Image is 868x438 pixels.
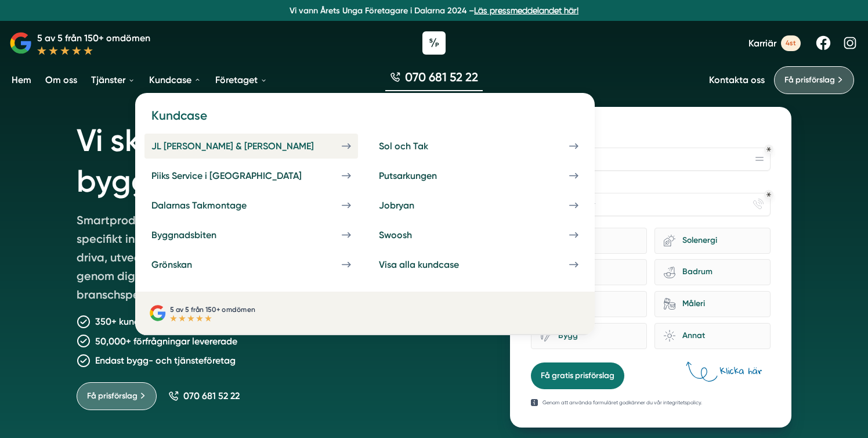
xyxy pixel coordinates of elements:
a: Företaget [213,65,270,95]
label: Företagsnamn [531,132,771,145]
a: JL [PERSON_NAME] & [PERSON_NAME] [144,134,358,159]
button: Få gratis prisförslag [531,362,624,389]
div: Grönskan [151,259,220,270]
a: Hem [9,65,34,95]
a: Få prisförslag [77,382,157,410]
a: Byggnadsbiten [144,222,358,247]
div: Jobryan [379,200,442,211]
a: Kontakta oss [709,74,765,85]
label: Telefonnummer [531,178,771,191]
a: Läs pressmeddelandet här! [474,6,578,15]
div: Byggnadsbiten [151,229,244,240]
a: Tjänster [89,65,138,95]
p: Genom att använda formuläret godkänner du vår integritetspolicy. [542,398,702,407]
a: Jobryan [372,193,585,218]
input: Företagsnamn [531,148,771,171]
a: Visa alla kundcase [372,252,585,277]
p: Smartproduktion är ett entreprenörsdrivet bolag som är specifikt inriktade mot att hjälpa bygg- o... [77,211,411,308]
a: Swoosh [372,222,585,247]
span: 4st [781,35,801,51]
div: Putsarkungen [379,170,465,181]
p: 5 av 5 från 150+ omdömen [170,304,255,315]
input: Telefonnummer [531,193,771,216]
div: Sol och Tak [379,141,456,152]
span: 070 681 52 22 [183,390,240,401]
div: Piiks Service i [GEOGRAPHIC_DATA] [151,170,330,181]
span: Få prisförslag [784,74,835,87]
div: JL [PERSON_NAME] & [PERSON_NAME] [151,141,342,152]
p: 50,000+ förfrågningar levererade [95,334,237,349]
p: 5 av 5 från 150+ omdömen [37,31,150,45]
a: Sol och Tak [372,134,585,159]
h4: Kundcase [144,107,585,133]
span: 070 681 52 22 [405,69,478,85]
h1: Vi skapar tillväxt för bygg- och tjänsteföretag [77,107,482,211]
a: Piiks Service i [GEOGRAPHIC_DATA] [144,163,358,188]
a: Karriär 4st [748,35,801,51]
div: Swoosh [379,229,440,240]
a: Kundcase [147,65,204,95]
p: 350+ kunder nöjda kunder [95,314,207,329]
div: Obligatoriskt [766,147,771,152]
div: Dalarnas Takmontage [151,200,274,211]
span: Få prisförslag [87,390,138,403]
div: Visa alla kundcase [379,259,487,270]
p: Vi vann Årets Unga Företagare i Dalarna 2024 – [5,5,863,16]
p: Endast bygg- och tjänsteföretag [95,353,236,368]
a: Putsarkungen [372,163,585,188]
a: 070 681 52 22 [385,69,483,91]
a: Om oss [43,65,79,95]
div: Obligatoriskt [766,192,771,197]
span: Karriär [748,38,776,49]
a: Få prisförslag [774,66,854,94]
a: Grönskan [144,252,358,277]
a: 070 681 52 22 [168,390,240,401]
a: Dalarnas Takmontage [144,193,358,218]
